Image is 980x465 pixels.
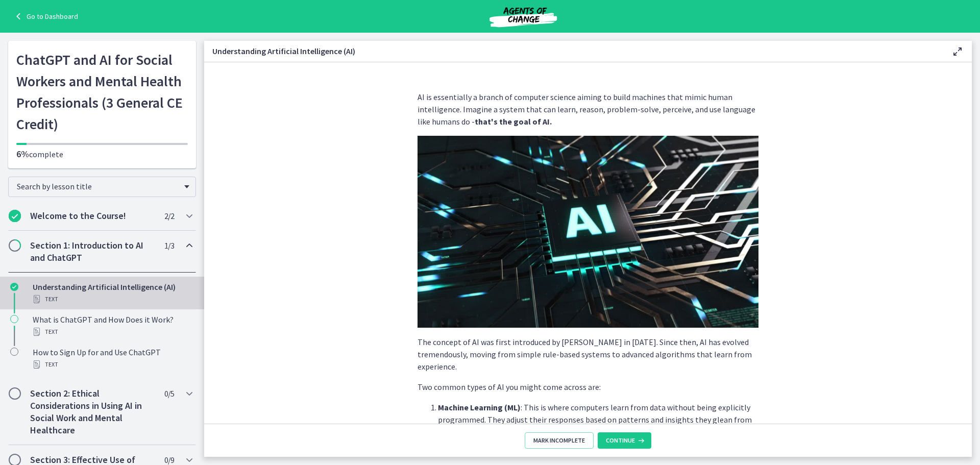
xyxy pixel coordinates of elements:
[598,432,651,449] button: Continue
[16,49,188,135] h1: ChatGPT and AI for Social Workers and Mental Health Professionals (3 General CE Credit)
[164,210,174,222] span: 2 / 2
[33,346,192,371] div: How to Sign Up for and Use ChatGPT
[418,91,758,128] p: AI is essentially a branch of computer science aiming to build machines that mimic human intellig...
[33,358,192,371] div: Text
[212,45,935,57] h3: Understanding Artificial Intelligence (AI)
[33,293,192,305] div: Text
[12,10,78,22] a: Go to Dashboard
[438,401,758,438] p: : This is where computers learn from data without being explicitly programmed. They adjust their ...
[606,436,635,445] span: Continue
[418,336,758,373] p: The concept of AI was first introduced by [PERSON_NAME] in [DATE]. Since then, AI has evolved tre...
[30,387,155,436] h2: Section 2: Ethical Considerations in Using AI in Social Work and Mental Healthcare
[10,283,18,291] i: Completed
[164,387,174,400] span: 0 / 5
[418,381,758,393] p: Two common types of AI you might come across are:
[33,281,192,305] div: Understanding Artificial Intelligence (AI)
[33,313,192,338] div: What is ChatGPT and How Does it Work?
[438,402,521,412] strong: Machine Learning (ML)
[164,239,174,252] span: 1 / 3
[525,432,594,449] button: Mark Incomplete
[33,326,192,338] div: Text
[8,177,196,197] div: Search by lesson title
[30,239,155,264] h2: Section 1: Introduction to AI and ChatGPT
[9,210,21,222] i: Completed
[533,436,585,445] span: Mark Incomplete
[418,136,758,328] img: Black_Minimalist_Modern_AI_Robot_Presentation_%281%29.png
[16,148,188,160] p: complete
[475,116,552,127] strong: that's the goal of AI.
[30,210,155,222] h2: Welcome to the Course!
[17,181,179,191] span: Search by lesson title
[462,4,584,29] img: Agents of Change
[16,148,29,160] span: 6%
